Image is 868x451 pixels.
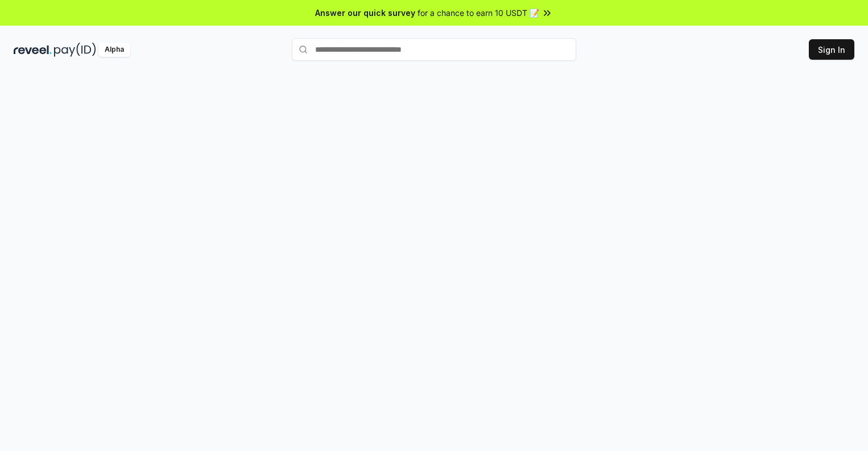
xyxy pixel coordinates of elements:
[418,7,539,19] span: for a chance to earn 10 USDT 📝
[315,7,415,19] span: Answer our quick survey
[809,39,854,60] button: Sign In
[14,43,52,57] img: reveel_dark
[98,43,130,57] div: Alpha
[54,43,96,57] img: pay_id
